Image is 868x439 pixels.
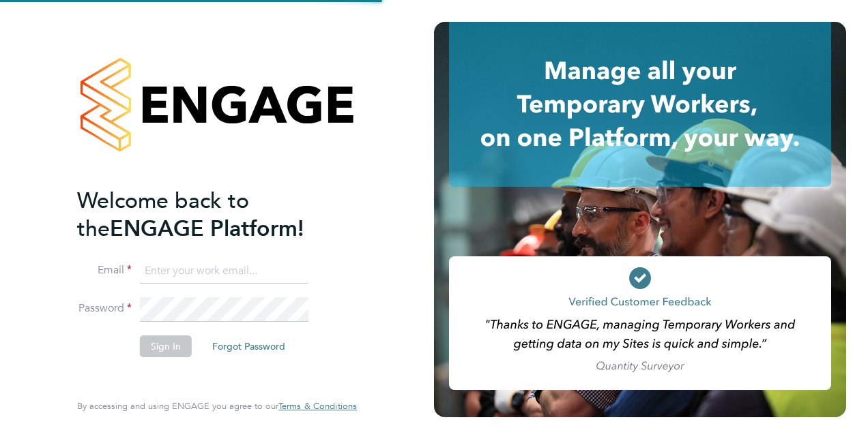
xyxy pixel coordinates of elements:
[201,335,296,357] button: Forgot Password
[77,301,132,316] label: Password
[77,400,357,412] span: By accessing and using ENGAGE you agree to our
[140,259,308,284] input: Enter your work email...
[278,401,357,412] a: Terms & Conditions
[278,400,357,412] span: Terms & Conditions
[77,263,132,277] label: Email
[77,187,343,243] h2: ENGAGE Platform!
[140,335,192,357] button: Sign In
[77,187,249,242] span: Welcome back to the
